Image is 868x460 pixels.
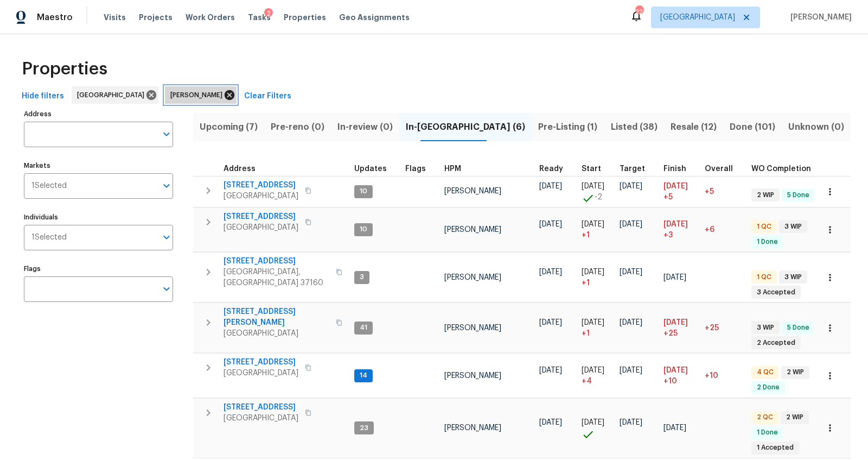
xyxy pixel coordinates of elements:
[752,413,777,422] span: 2 QC
[159,178,174,193] button: Open
[355,371,372,380] span: 14
[224,267,329,288] span: [GEOGRAPHIC_DATA], [GEOGRAPHIC_DATA] 37160
[539,268,562,276] span: [DATE]
[620,268,642,276] span: [DATE]
[663,165,686,173] span: Finish
[659,176,700,207] td: Scheduled to finish 5 day(s) late
[224,211,298,222] span: [STREET_ADDRESS]
[224,328,329,339] span: [GEOGRAPHIC_DATA]
[620,165,645,173] span: Target
[248,14,271,21] span: Tasks
[611,119,658,135] span: Listed (38)
[444,274,501,281] span: [PERSON_NAME]
[24,266,173,272] label: Flags
[355,323,372,332] span: 41
[139,12,173,23] span: Projects
[752,323,778,332] span: 3 WIP
[620,165,655,173] div: Target renovation project end date
[31,181,67,191] span: 1 Selected
[224,191,298,201] span: [GEOGRAPHIC_DATA]
[224,222,298,233] span: [GEOGRAPHIC_DATA]
[24,162,173,169] label: Markets
[752,338,800,348] span: 2 Accepted
[582,220,604,228] span: [DATE]
[355,187,372,196] span: 10
[663,220,688,228] span: [DATE]
[705,226,714,234] span: +6
[444,165,461,173] span: HPM
[22,64,107,74] span: Properties
[659,207,700,252] td: Scheduled to finish 3 day(s) late
[705,324,719,332] span: +25
[24,111,173,117] label: Address
[780,273,806,282] span: 3 WIP
[577,303,615,353] td: Project started 1 days late
[582,319,604,326] span: [DATE]
[663,230,673,241] span: +3
[444,187,501,195] span: [PERSON_NAME]
[406,119,525,135] span: In-[GEOGRAPHIC_DATA] (6)
[354,165,387,173] span: Updates
[17,86,68,106] button: Hide filters
[405,165,426,173] span: Flags
[705,165,743,173] div: Days past target finish date
[539,165,563,173] span: Ready
[620,319,642,326] span: [DATE]
[582,278,590,288] span: + 1
[224,357,298,368] span: [STREET_ADDRESS]
[264,8,273,19] div: 2
[582,230,590,241] span: + 1
[786,12,852,23] span: [PERSON_NAME]
[752,383,784,392] span: 2 Done
[577,354,615,398] td: Project started 4 days late
[104,12,126,23] span: Visits
[659,303,700,353] td: Scheduled to finish 25 day(s) late
[752,288,800,297] span: 3 Accepted
[37,12,73,23] span: Maestro
[730,119,775,135] span: Done (101)
[582,268,604,276] span: [DATE]
[782,368,808,377] span: 2 WIP
[355,225,372,234] span: 10
[539,220,562,228] span: [DATE]
[224,306,329,328] span: [STREET_ADDRESS][PERSON_NAME]
[159,230,174,245] button: Open
[582,182,604,190] span: [DATE]
[444,226,501,234] span: [PERSON_NAME]
[663,424,686,432] span: [DATE]
[539,367,562,374] span: [DATE]
[577,207,615,252] td: Project started 1 days late
[663,319,688,326] span: [DATE]
[782,413,808,422] span: 2 WIP
[620,220,642,228] span: [DATE]
[700,354,747,398] td: 10 day(s) past target finish date
[752,273,776,282] span: 1 QC
[582,367,604,374] span: [DATE]
[539,182,562,190] span: [DATE]
[700,176,747,207] td: 5 day(s) past target finish date
[582,419,604,426] span: [DATE]
[538,119,597,135] span: Pre-Listing (1)
[705,188,714,196] span: +5
[663,274,686,281] span: [DATE]
[224,413,298,424] span: [GEOGRAPHIC_DATA]
[671,119,717,135] span: Resale (12)
[783,191,814,200] span: 5 Done
[244,90,291,103] span: Clear Filters
[582,376,592,387] span: + 4
[444,372,501,380] span: [PERSON_NAME]
[752,191,778,200] span: 2 WIP
[271,119,324,135] span: Pre-reno (0)
[224,180,298,191] span: [STREET_ADDRESS]
[539,319,562,326] span: [DATE]
[582,165,601,173] span: Start
[788,119,844,135] span: Unknown (0)
[224,256,329,267] span: [STREET_ADDRESS]
[620,419,642,426] span: [DATE]
[339,12,410,23] span: Geo Assignments
[663,328,678,339] span: +25
[752,237,782,247] span: 1 Done
[186,12,235,23] span: Work Orders
[159,281,174,297] button: Open
[31,233,67,242] span: 1 Selected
